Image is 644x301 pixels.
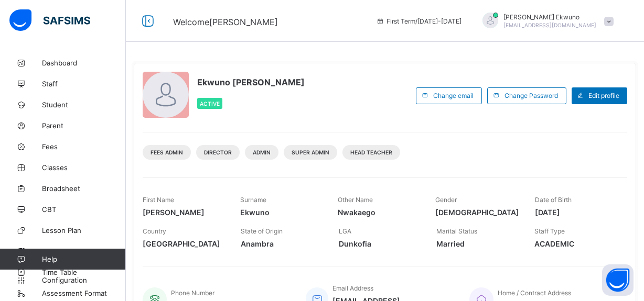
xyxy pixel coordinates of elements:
span: Configuration [42,276,125,284]
span: Admin [253,149,271,155]
span: Other Name [338,196,373,204]
span: Assessment Format [42,289,126,297]
span: session/term information [376,17,461,25]
img: safsims [9,9,90,31]
span: Anambra [241,239,323,248]
span: Dunkofia [339,239,421,248]
span: [GEOGRAPHIC_DATA] [143,239,225,248]
span: Fees [42,142,126,151]
span: LGA [339,227,351,235]
span: Phone Number [171,289,214,297]
span: Parent [42,121,126,130]
span: Ekwuno [PERSON_NAME] [197,77,305,87]
span: Gender [435,196,457,204]
span: Messaging [42,247,126,255]
span: [DEMOGRAPHIC_DATA] [435,208,519,217]
span: Ekwuno [240,208,322,217]
span: [PERSON_NAME] Ekwuno [503,13,596,21]
span: Marital Status [436,227,477,235]
span: Head Teacher [350,149,392,155]
span: Date of Birth [535,196,572,204]
span: [PERSON_NAME] [143,208,224,217]
span: State of Origin [241,227,283,235]
span: Lesson Plan [42,226,126,235]
span: Email Address [332,284,373,292]
button: Open asap [602,264,634,296]
span: Country [143,227,166,235]
span: Super Admin [292,149,329,155]
span: Staff Type [534,227,565,235]
span: Nwakaego [338,208,420,217]
span: Change email [433,92,474,99]
span: ACADEMIC [534,239,617,248]
span: Surname [240,196,266,204]
span: Edit profile [588,92,619,99]
span: [DATE] [535,208,617,217]
span: Active [200,101,220,107]
span: First Name [143,196,174,204]
span: Fees Admin [151,149,183,155]
span: Help [42,255,125,263]
span: Home / Contract Address [498,289,571,297]
span: Married [436,239,519,248]
span: DIRECTOR [204,149,232,155]
span: [EMAIL_ADDRESS][DOMAIN_NAME] [503,22,596,28]
span: Staff [42,80,126,88]
span: CBT [42,205,126,214]
span: Change Password [505,92,558,99]
span: Broadsheet [42,184,126,193]
span: Classes [42,163,126,172]
div: VivianEkwuno [472,13,619,30]
span: Welcome [PERSON_NAME] [173,17,278,27]
span: Dashboard [42,59,126,67]
span: Student [42,101,126,109]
